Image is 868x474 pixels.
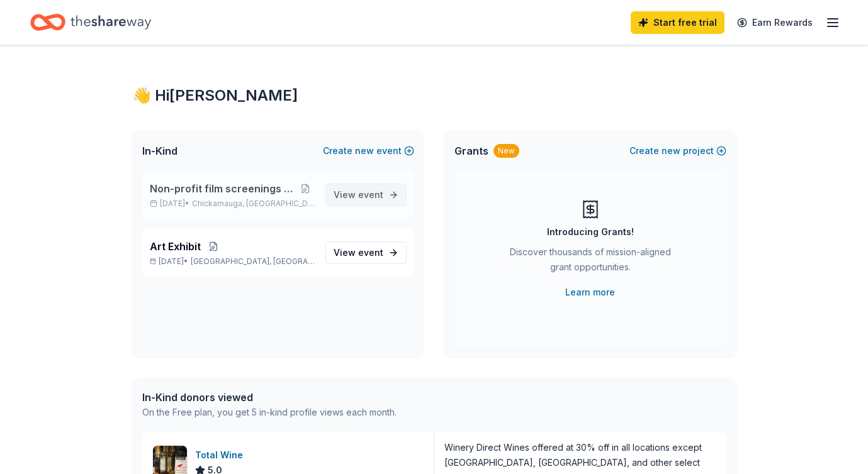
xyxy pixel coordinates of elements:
p: [DATE] • [150,199,315,209]
p: [DATE] • [150,256,315,267]
span: In-Kind [142,143,178,158]
span: new [355,143,374,158]
span: Grants [454,143,488,158]
a: View event [325,184,407,206]
span: event [358,189,383,200]
a: Learn more [565,285,615,300]
a: Home [30,8,151,37]
div: 👋 Hi [PERSON_NAME] [132,85,736,106]
span: event [358,247,383,258]
button: Createnewproject [629,143,726,158]
span: View [334,187,383,202]
span: Art Exhibit [150,239,201,254]
div: New [493,144,519,158]
a: Start free trial [631,11,724,34]
div: Introducing Grants! [547,224,634,240]
button: Createnewevent [323,143,414,158]
span: new [662,143,680,158]
span: [GEOGRAPHIC_DATA], [GEOGRAPHIC_DATA] [191,256,315,267]
span: Chickamauga, [GEOGRAPHIC_DATA] [192,199,315,209]
a: View event [325,241,407,264]
span: View [334,245,383,260]
div: Total Wine [195,448,248,463]
div: In-Kind donors viewed [142,390,397,405]
span: Non-profit film screenings fundraiser [150,181,296,196]
a: Earn Rewards [730,11,820,34]
div: Discover thousands of mission-aligned grant opportunities. [505,245,676,280]
div: On the Free plan, you get 5 in-kind profile views each month. [142,405,397,420]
